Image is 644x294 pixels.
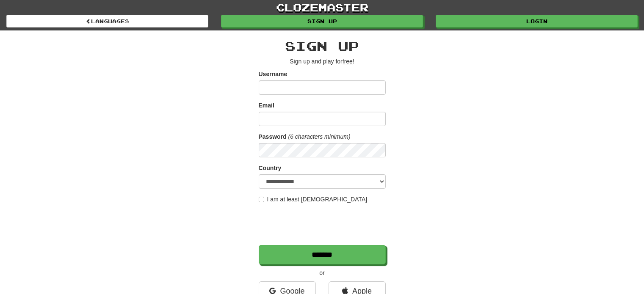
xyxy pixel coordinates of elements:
[259,57,386,66] p: Sign up and play for !
[259,269,386,277] p: or
[221,15,423,27] a: Sign up
[259,195,368,203] label: I am at least [DEMOGRAPHIC_DATA]
[259,208,387,241] iframe: reCAPTCHA
[436,15,638,27] a: Login
[259,164,282,172] label: Country
[6,15,208,27] a: Languages
[343,58,353,65] u: free
[259,70,287,78] label: Username
[259,132,287,141] label: Password
[259,197,264,202] input: I am at least [DEMOGRAPHIC_DATA]
[259,39,386,53] h2: Sign up
[288,133,351,140] em: (6 characters minimum)
[259,101,274,110] label: Email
